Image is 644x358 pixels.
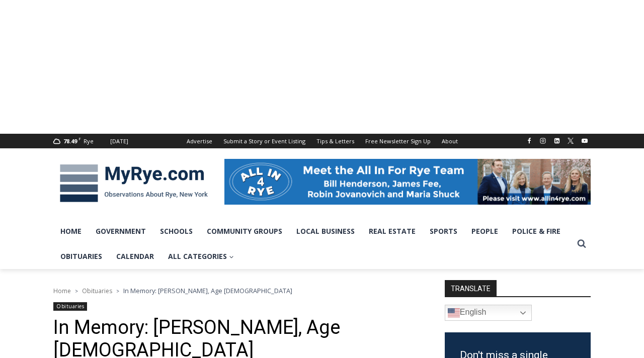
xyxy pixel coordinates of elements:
[448,307,460,319] img: en
[116,288,119,295] span: >
[445,280,497,296] strong: TRANSLATE
[423,219,464,244] a: Sports
[82,287,112,295] a: Obituaries
[89,219,153,244] a: Government
[551,135,563,147] a: Linkedin
[53,244,109,269] a: Obituaries
[63,137,77,145] span: 78.49
[360,134,436,148] a: Free Newsletter Sign Up
[109,244,161,269] a: Calendar
[53,302,87,311] a: Obituaries
[78,136,81,141] span: F
[464,219,505,244] a: People
[53,219,89,244] a: Home
[289,219,362,244] a: Local Business
[445,305,532,321] a: English
[181,134,463,148] nav: Secondary Navigation
[311,134,360,148] a: Tips & Letters
[53,157,214,210] img: MyRye.com
[161,244,241,269] a: All Categories
[218,134,311,148] a: Submit a Story or Event Listing
[75,288,78,295] span: >
[579,135,591,147] a: YouTube
[565,135,577,147] a: X
[523,135,535,147] a: Facebook
[123,286,292,295] span: In Memory: [PERSON_NAME], Age [DEMOGRAPHIC_DATA]
[436,134,463,148] a: About
[181,134,218,148] a: Advertise
[53,287,71,295] a: Home
[537,135,549,147] a: Instagram
[84,137,94,146] div: Rye
[153,219,200,244] a: Schools
[224,159,591,204] img: All in for Rye
[362,219,423,244] a: Real Estate
[110,137,128,146] div: [DATE]
[53,286,418,296] nav: Breadcrumbs
[168,251,234,262] span: All Categories
[200,219,289,244] a: Community Groups
[53,219,573,270] nav: Primary Navigation
[505,219,568,244] a: Police & Fire
[573,235,591,253] button: View Search Form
